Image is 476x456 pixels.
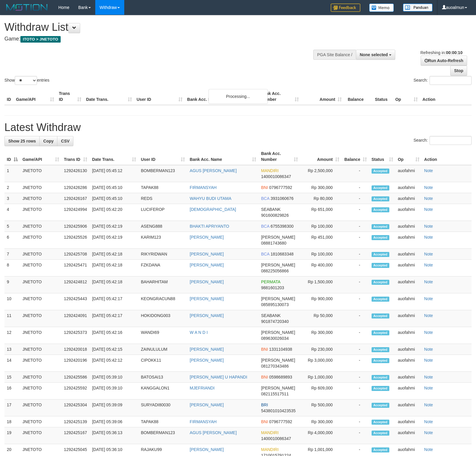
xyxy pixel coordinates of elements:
a: Show 25 rows [4,136,40,146]
td: Rp 300,000 [300,182,342,193]
th: Trans ID: activate to sort column ascending [62,148,90,165]
a: Note [424,279,433,284]
a: AGUS [PERSON_NAME] [190,430,237,435]
td: JNETOTO [20,400,62,416]
span: Accepted [372,263,389,268]
span: Accepted [372,313,389,318]
td: 8 [4,260,20,276]
img: MOTION_logo.png [4,3,49,12]
a: [PERSON_NAME] [190,252,224,256]
td: Rp 1,500,000 [300,276,342,293]
a: [PERSON_NAME] [190,235,224,240]
td: 17 [4,400,20,416]
a: WAHYU BUDI UTAMA [190,196,231,201]
span: BNI [261,419,268,424]
span: Copy 1810683348 to clipboard [270,252,293,256]
a: [PERSON_NAME] [190,263,224,267]
td: 1292420018 [62,344,90,355]
span: Accepted [372,185,389,190]
span: Accepted [372,207,389,212]
a: [PERSON_NAME] U HAPANDI [190,375,247,379]
h4: Game: [4,36,312,42]
span: Accepted [372,224,389,229]
td: JNETOTO [20,232,62,249]
td: 5 [4,221,20,232]
span: Copy 082115517511 to clipboard [261,392,288,396]
span: Copy 0796777592 to clipboard [269,419,292,424]
td: 11 [4,310,20,327]
span: Accepted [372,358,389,363]
td: [DATE] 05:39:09 [90,400,138,416]
label: Search: [414,136,472,145]
th: Status [372,88,393,105]
td: - [342,276,369,293]
td: 1292424812 [62,276,90,293]
span: Accepted [372,403,389,408]
td: auofahmi [396,221,422,232]
td: [DATE] 05:42:18 [90,276,138,293]
td: TAPAK88 [138,416,187,427]
span: MANDIRI [261,430,278,435]
td: [DATE] 05:45:12 [90,165,138,182]
th: Date Trans. [84,88,134,105]
td: 12 [4,327,20,344]
h1: Latest Withdraw [4,122,472,133]
td: - [342,327,369,344]
a: [PERSON_NAME] [190,296,224,301]
a: BHAKTI APRIYANTO [190,224,229,229]
td: ASENG888 [138,221,187,232]
td: auofahmi [396,293,422,310]
a: AGUS [PERSON_NAME] [190,168,237,173]
th: Balance [344,88,372,105]
a: Note [424,168,433,173]
th: Bank Acc. Name: activate to sort column ascending [187,148,259,165]
td: JNETOTO [20,204,62,221]
input: Search: [430,76,472,85]
span: [PERSON_NAME] [261,386,295,390]
a: Note [424,347,433,352]
td: 1292424994 [62,204,90,221]
td: KARIM123 [138,232,187,249]
td: [DATE] 05:39:10 [90,383,138,400]
a: Note [424,224,433,229]
td: - [342,293,369,310]
td: 1292425526 [62,232,90,249]
td: auofahmi [396,204,422,221]
td: Rp 50,000 [300,310,342,327]
a: [PERSON_NAME] [190,358,224,363]
span: Accepted [372,330,389,335]
td: Rp 3,000,000 [300,355,342,372]
a: Note [424,252,433,256]
span: Show 25 rows [8,139,36,143]
td: HOKIDONG003 [138,310,187,327]
td: 14 [4,355,20,372]
th: Game/API [14,88,57,105]
span: Copy 085895130073 to clipboard [261,302,288,307]
td: [DATE] 05:42:15 [90,344,138,355]
td: - [342,260,369,276]
td: 1292425373 [62,327,90,344]
span: SEABANK [261,207,280,212]
td: 1 [4,165,20,182]
a: Note [424,313,433,318]
span: Copy 543801010423535 to clipboard [261,408,296,413]
td: Rp 100,000 [300,249,342,260]
a: Note [424,235,433,240]
td: auofahmi [396,165,422,182]
td: JNETOTO [20,416,62,427]
td: Rp 300,000 [300,416,342,427]
a: Run Auto-Refresh [421,56,467,66]
td: JNETOTO [20,327,62,344]
button: None selected [356,50,395,60]
span: Accepted [372,375,389,380]
span: [PERSON_NAME] [261,296,295,301]
td: JNETOTO [20,165,62,182]
span: Refreshing in: [420,50,462,55]
td: TAPAK88 [138,182,187,193]
td: JNETOTO [20,221,62,232]
td: 9 [4,276,20,293]
h1: Withdraw List [4,21,312,33]
a: FIRMANSYAH [190,185,217,190]
th: Action [420,88,472,105]
img: Feedback.jpg [331,4,360,12]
